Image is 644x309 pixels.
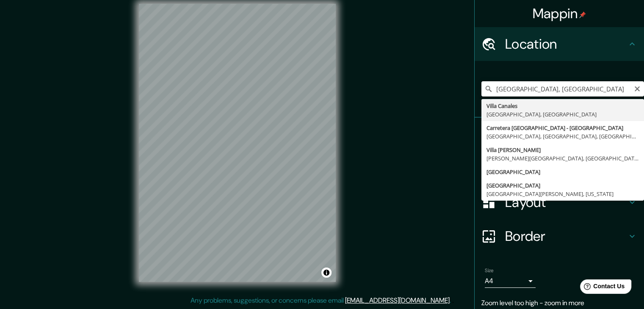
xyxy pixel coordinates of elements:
div: Style [475,152,644,185]
div: Location [475,27,644,61]
div: Villa [PERSON_NAME] [486,146,639,154]
iframe: Help widget launcher [569,276,635,300]
a: [EMAIL_ADDRESS][DOMAIN_NAME] [345,296,450,305]
div: Carretera [GEOGRAPHIC_DATA] - [GEOGRAPHIC_DATA] [486,124,639,132]
label: Size [485,267,494,274]
div: [GEOGRAPHIC_DATA] [486,168,639,176]
div: [PERSON_NAME][GEOGRAPHIC_DATA], [GEOGRAPHIC_DATA] [486,154,639,163]
button: Toggle attribution [321,268,332,278]
div: [GEOGRAPHIC_DATA] [486,181,639,190]
div: Border [475,219,644,253]
p: Any problems, suggestions, or concerns please email . [191,295,451,306]
img: pin-icon.png [579,11,586,18]
div: [GEOGRAPHIC_DATA], [GEOGRAPHIC_DATA] [486,110,639,119]
input: Pick your city or area [481,81,644,97]
div: . [452,295,454,306]
div: Pins [475,118,644,152]
canvas: Map [139,4,336,282]
h4: Layout [505,194,627,211]
div: Layout [475,185,644,219]
p: Zoom level too high - zoom in more [481,298,637,308]
div: Villa Canales [486,102,639,110]
h4: Mappin [533,5,586,22]
h4: Border [505,228,627,245]
div: [GEOGRAPHIC_DATA][PERSON_NAME], [US_STATE] [486,190,639,198]
button: Clear [634,84,641,92]
h4: Location [505,36,627,52]
div: [GEOGRAPHIC_DATA], [GEOGRAPHIC_DATA], [GEOGRAPHIC_DATA] [486,132,639,141]
div: . [451,295,452,306]
div: A4 [485,274,536,288]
